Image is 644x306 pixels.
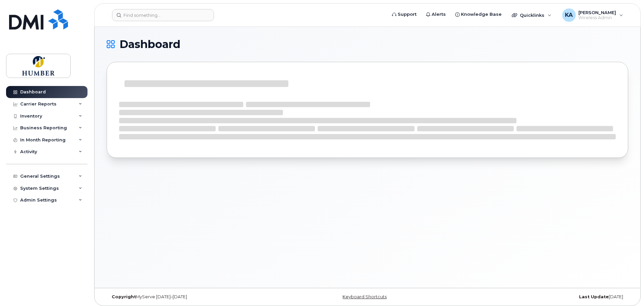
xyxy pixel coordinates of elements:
div: MyServe [DATE]–[DATE] [107,294,281,300]
div: [DATE] [454,294,628,300]
span: Dashboard [119,39,180,49]
strong: Copyright [112,294,136,299]
strong: Last Update [579,294,609,299]
a: Keyboard Shortcuts [343,294,387,299]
